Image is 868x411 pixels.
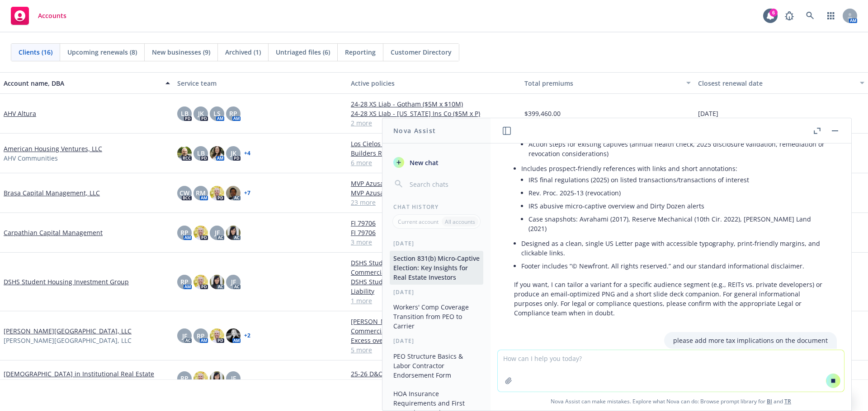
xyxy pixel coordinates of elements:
a: [PERSON_NAME][GEOGRAPHIC_DATA], LLC [4,326,132,336]
span: New businesses (9) [152,47,210,57]
a: [DEMOGRAPHIC_DATA] in Institutional Real Estate (FIIRE) [4,369,170,388]
a: Search [801,7,819,25]
button: PEO Structure Basics & Labor Contractor Endorsement Form [390,349,483,383]
li: Includes prospect‑friendly references with links and short annotations: [521,162,828,237]
img: photo [193,275,208,289]
a: 23 more [351,198,517,207]
a: 24-28 XS Liab - Gotham ($5M x $10M) [351,99,517,109]
span: JK [231,148,236,158]
img: photo [226,328,241,343]
span: RP [197,331,205,341]
img: photo [226,226,241,240]
span: [DATE] [698,109,718,118]
p: If you want, I can tailor a variant for a specific audience segment (e.g., REITs vs. private deve... [514,280,828,318]
span: RM [196,188,206,198]
span: AHV Communities [4,153,58,163]
span: JF [182,331,187,341]
span: RP [229,109,237,118]
li: Rev. Proc. 2025‑13 (revocation) [528,186,828,199]
a: Brasa Capital Management, LLC [4,188,100,198]
a: 1 more [351,296,517,305]
img: photo [210,186,224,200]
div: Total premiums [524,79,681,88]
button: Section 831(b) Micro-Captive Election: Key Insights for Real Estate Investors [390,251,483,285]
button: Service team [174,72,347,94]
span: Archived (1) [225,47,261,57]
li: Footer includes “© Newfront. All rights reserved.” and our standard informational disclaimer. [521,259,828,272]
a: FI 79706 [351,218,517,228]
a: MVP Azusa Foothill LLC [351,188,517,198]
span: $399,460.00 [524,109,561,118]
p: All accounts [445,218,475,226]
a: Switch app [822,7,840,25]
span: LS [213,109,221,118]
a: TR [784,397,791,405]
p: please add more tax implications on the document [673,336,828,345]
span: JK [198,109,204,118]
a: FI 79706 [351,228,517,237]
img: photo [177,146,192,161]
span: RP [180,277,189,286]
a: Accounts [7,3,70,28]
a: Carpathian Capital Management [4,228,103,237]
p: Current account [398,218,439,226]
div: Service team [177,79,344,88]
a: [PERSON_NAME][GEOGRAPHIC_DATA], LLC - Commercial Package [351,317,517,336]
div: Closest renewal date [698,79,854,88]
a: Los Cielos Builders Risk [351,139,517,148]
span: CW [179,188,189,198]
span: JF [231,277,236,286]
button: Total premiums [521,72,694,94]
a: + 7 [244,190,250,196]
a: Report a Bug [780,7,798,25]
a: 5 more [351,345,517,355]
span: Clients (16) [19,47,52,57]
div: Chat History [382,203,491,211]
a: + 4 [244,151,250,156]
span: RP [180,374,189,383]
span: LB [181,109,189,118]
a: Builders Risk [351,148,517,158]
span: New chat [408,158,439,167]
img: photo [210,275,224,289]
button: Closest renewal date [694,72,868,94]
span: Untriaged files (6) [276,47,330,57]
span: JF [215,228,220,237]
span: Accounts [38,12,66,19]
button: Workers' Comp Coverage Transition from PEO to Carrier [390,300,483,333]
a: Excess over GL, Hired/Non-owned Auto, Auto Liability [351,336,517,345]
li: IRS abusive micro‑captive overview and Dirty Dozen alerts [528,199,828,212]
a: 24-28 XS LIab - [US_STATE] Ins Co ($5M x P) [351,109,517,118]
img: photo [210,328,224,343]
img: photo [210,146,224,161]
span: Reporting [345,47,376,57]
span: [PERSON_NAME][GEOGRAPHIC_DATA], LLC [4,336,132,345]
li: IRS final regulations (2025) on listed transactions/transactions of interest [528,173,828,186]
img: photo [210,371,224,386]
div: [DATE] [382,337,491,345]
a: 3 more [351,237,517,247]
div: 6 [769,9,778,17]
a: AHV Altura [4,109,36,118]
li: Case snapshots: Avrahami (2017), Reserve Mechanical (10th Cir. 2022), [PERSON_NAME] Land (2021) [528,212,828,235]
a: 2 more [351,118,517,128]
a: 25-26 GL - NIAC [351,379,517,388]
input: Search chats [408,178,480,190]
a: 25-26 D&O and EPL [351,369,517,379]
span: Nova Assist can make mistakes. Explore what Nova can do: Browse prompt library for and [494,392,848,411]
li: Action steps for existing captives (annual health check, 2025 disclosure validation, remediation ... [528,138,828,160]
img: photo [193,371,208,386]
a: + 2 [244,333,250,338]
div: Account name, DBA [4,79,160,88]
button: Active policies [347,72,521,94]
li: Designed as a clean, single US Letter page with accessible typography, print‑friendly margins, an... [521,237,828,259]
a: BI [767,397,772,405]
div: Active policies [351,79,517,88]
span: Customer Directory [391,47,452,57]
img: photo [226,186,241,200]
h1: Nova Assist [393,126,436,135]
span: JF [231,374,236,383]
div: [DATE] [382,288,491,296]
span: Upcoming renewals (8) [67,47,137,57]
